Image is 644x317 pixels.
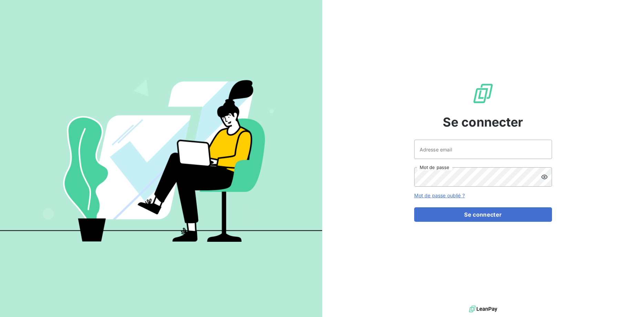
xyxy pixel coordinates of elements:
[414,140,552,159] input: placeholder
[414,207,552,222] button: Se connecter
[472,82,494,105] img: Logo LeanPay
[414,192,465,198] a: Mot de passe oublié ?
[443,113,523,131] span: Se connecter
[469,304,497,314] img: logo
